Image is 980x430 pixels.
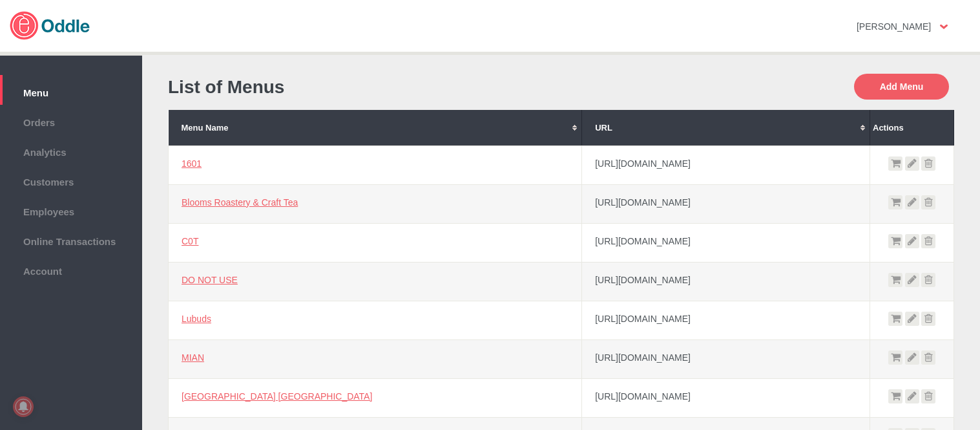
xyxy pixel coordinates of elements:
[6,203,136,217] span: Employees
[182,314,211,324] a: Lubuds
[582,262,870,301] td: [URL][DOMAIN_NAME]
[857,21,931,32] strong: [PERSON_NAME]
[6,144,136,158] span: Analytics
[6,263,136,277] span: Account
[168,77,555,98] h1: List of Menus
[182,352,204,363] a: MIAN
[582,184,870,223] td: [URL][DOMAIN_NAME]
[182,123,569,133] div: Menu Name
[169,110,582,145] th: Menu Name: No sort applied, activate to apply an ascending sort
[854,74,949,100] button: Add Menu
[873,123,951,133] div: Actions
[182,391,372,402] a: [GEOGRAPHIC_DATA] [GEOGRAPHIC_DATA]
[6,114,136,128] span: Orders
[595,123,857,133] div: URL
[582,110,870,145] th: URL: No sort applied, activate to apply an ascending sort
[582,378,870,417] td: [URL][DOMAIN_NAME]
[582,145,870,184] td: [URL][DOMAIN_NAME]
[6,173,136,188] span: Customers
[870,110,954,145] th: Actions: No sort applied, sorting is disabled
[6,84,136,98] span: Menu
[182,236,198,246] a: C0T
[182,197,298,208] a: Blooms Roastery & Craft Tea
[182,275,238,285] a: DO NOT USE
[6,233,136,247] span: Online Transactions
[582,339,870,378] td: [URL][DOMAIN_NAME]
[582,301,870,339] td: [URL][DOMAIN_NAME]
[182,158,202,169] a: 1601
[582,223,870,262] td: [URL][DOMAIN_NAME]
[940,25,948,29] img: user-option-arrow.png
